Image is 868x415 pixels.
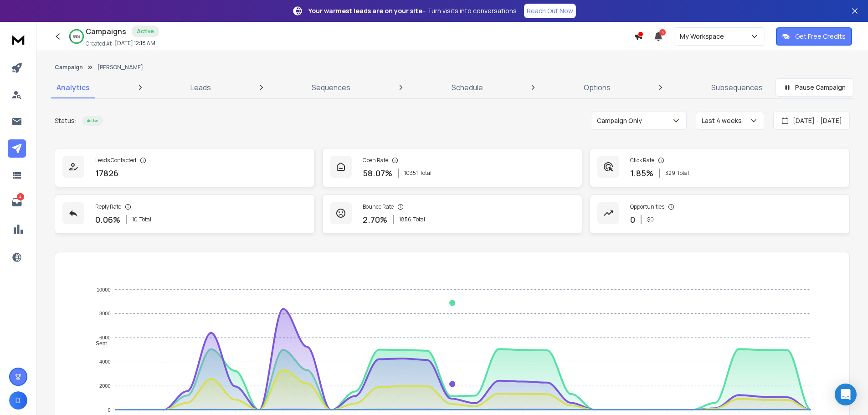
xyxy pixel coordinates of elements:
[115,40,155,47] p: [DATE] 12:18 AM
[524,4,576,18] a: Reach Out Now
[9,31,27,48] img: logo
[132,26,159,37] div: Active
[73,34,80,39] p: 89 %
[630,203,664,210] p: Opportunities
[99,311,110,317] tspan: 8000
[95,213,120,226] p: 0.06 %
[665,169,675,177] span: 329
[363,167,392,179] p: 58.07 %
[99,335,110,340] tspan: 6000
[659,29,666,36] span: 4
[95,157,136,164] p: Leads Contacted
[527,6,573,15] p: Reach Out Now
[98,64,143,71] p: [PERSON_NAME]
[55,148,315,187] a: Leads Contacted17826
[363,203,394,210] p: Bounce Rate
[647,216,654,223] p: $ 0
[773,112,850,130] button: [DATE] - [DATE]
[190,82,211,93] p: Leads
[677,169,689,177] span: Total
[312,82,350,93] p: Sequences
[89,340,107,347] span: Sent
[308,6,422,15] strong: Your warmest leads are on your site
[452,82,483,93] p: Schedule
[55,116,77,125] p: Status:
[51,77,95,98] a: Analytics
[82,116,103,126] div: Active
[185,77,216,98] a: Leads
[420,169,431,177] span: Total
[9,391,27,410] button: D
[795,32,846,41] p: Get Free Credits
[630,157,654,164] p: Click Rate
[578,77,616,98] a: Options
[132,216,138,223] span: 10
[776,27,852,46] button: Get Free Credits
[711,82,763,93] p: Subsequences
[99,383,110,389] tspan: 2000
[702,116,745,125] p: Last 4 weeks
[630,167,653,179] p: 1.85 %
[413,216,425,223] span: Total
[706,77,768,98] a: Subsequences
[97,287,111,292] tspan: 10000
[95,203,121,210] p: Reply Rate
[630,213,635,226] p: 0
[404,169,418,177] span: 10351
[308,6,517,15] p: – Turn visits into conversations
[108,407,110,413] tspan: 0
[139,216,151,223] span: Total
[322,148,582,187] a: Open Rate58.07%10351Total
[590,148,850,187] a: Click Rate1.85%329Total
[86,26,126,37] h1: Campaigns
[99,359,110,364] tspan: 4000
[55,195,315,234] a: Reply Rate0.06%10Total
[56,82,90,93] p: Analytics
[680,32,728,41] p: My Workspace
[17,193,24,200] p: 4
[835,384,857,405] div: Open Intercom Messenger
[584,82,611,93] p: Options
[597,116,646,125] p: Campaign Only
[55,64,83,71] button: Campaign
[86,40,113,47] p: Created At:
[776,78,853,97] button: Pause Campaign
[95,167,118,179] p: 17826
[322,195,582,234] a: Bounce Rate2.70%1856Total
[590,195,850,234] a: Opportunities0$0
[8,193,26,211] a: 4
[306,77,356,98] a: Sequences
[446,77,488,98] a: Schedule
[363,213,387,226] p: 2.70 %
[399,216,411,223] span: 1856
[363,157,388,164] p: Open Rate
